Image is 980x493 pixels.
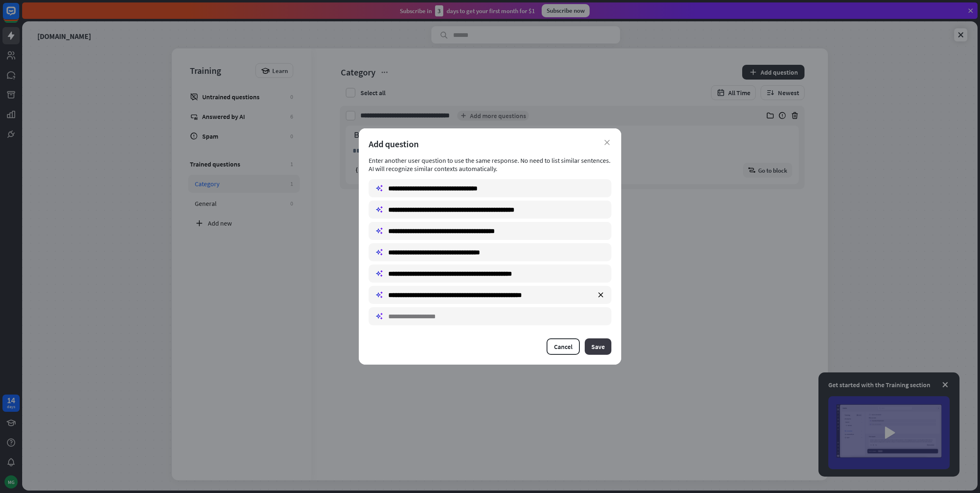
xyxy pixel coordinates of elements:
[819,200,980,493] iframe: LiveChat chat widget
[585,338,611,355] button: Save
[369,138,611,150] div: Add question
[369,156,611,173] div: Enter another user question to use the same response. No need to list similar sentences. AI will ...
[604,140,610,145] i: close
[547,338,580,355] button: Cancel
